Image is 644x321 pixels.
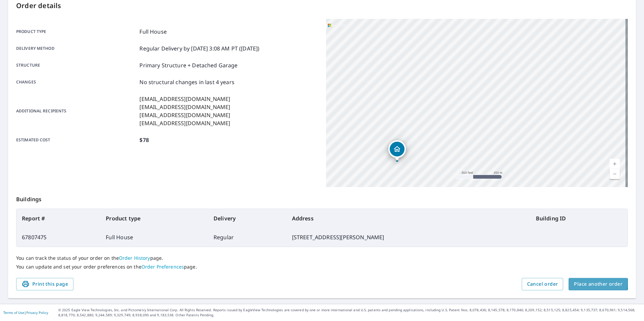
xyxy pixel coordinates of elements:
[16,255,628,261] p: You can track the status of your order on the page.
[139,95,230,103] p: [EMAIL_ADDRESS][DOMAIN_NAME]
[141,263,184,270] a: Order Preferences
[16,278,73,290] button: Print this page
[208,228,287,247] td: Regular
[139,44,259,52] p: Regular Delivery by [DATE] 3:08 AM PT ([DATE])
[139,119,230,127] p: [EMAIL_ADDRESS][DOMAIN_NAME]
[26,310,48,315] a: Privacy Policy
[139,111,230,119] p: [EMAIL_ADDRESS][DOMAIN_NAME]
[610,169,620,179] a: Current Level 15, Zoom Out
[610,159,620,169] a: Current Level 15, Zoom In
[17,209,100,228] th: Report #
[139,78,234,86] p: No structural changes in last 4 years
[522,278,563,290] button: Cancel order
[569,278,628,290] button: Place another order
[530,209,627,228] th: Building ID
[574,280,622,288] span: Place another order
[16,187,628,209] p: Buildings
[287,228,530,247] td: [STREET_ADDRESS][PERSON_NAME]
[100,228,208,247] td: Full House
[16,61,137,69] p: Structure
[139,61,237,69] p: Primary Structure + Detached Garage
[3,311,48,315] p: |
[16,28,137,36] p: Product type
[139,28,167,36] p: Full House
[3,310,24,315] a: Terms of Use
[100,209,208,228] th: Product type
[388,140,406,161] div: Dropped pin, building 1, Residential property, 183 NEWTON WAY SASKATOON SK S7V0N5
[16,95,137,127] p: Additional recipients
[22,280,68,288] span: Print this page
[139,136,149,144] p: $78
[58,308,641,318] p: © 2025 Eagle View Technologies, Inc. and Pictometry International Corp. All Rights Reserved. Repo...
[139,103,230,111] p: [EMAIL_ADDRESS][DOMAIN_NAME]
[287,209,530,228] th: Address
[16,44,137,52] p: Delivery method
[119,255,150,261] a: Order History
[16,136,137,144] p: Estimated cost
[208,209,287,228] th: Delivery
[16,78,137,86] p: Changes
[16,1,628,11] p: Order details
[527,280,558,288] span: Cancel order
[17,228,100,247] td: 67807475
[16,264,628,270] p: You can update and set your order preferences on the page.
